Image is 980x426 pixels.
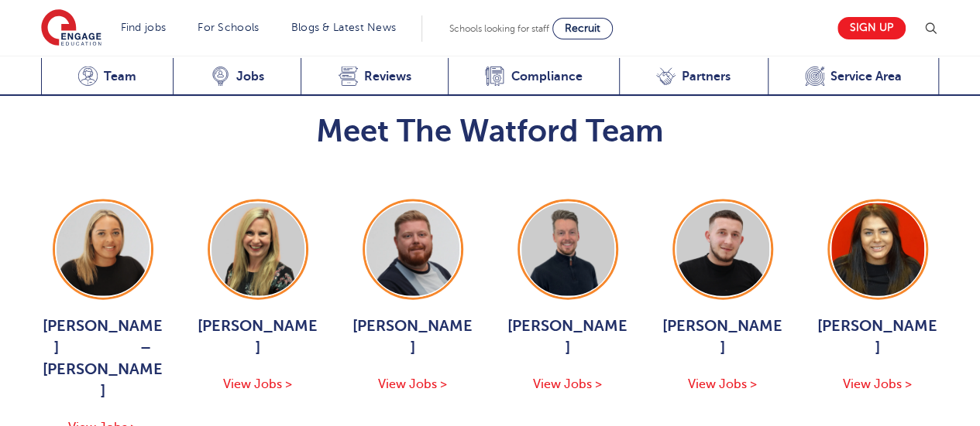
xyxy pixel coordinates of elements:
[41,113,940,150] h2: Meet The Watford Team
[104,69,136,84] span: Team
[121,22,167,33] a: Find jobs
[173,58,301,96] a: Jobs
[619,58,768,96] a: Partners
[301,58,448,96] a: Reviews
[223,377,292,391] span: View Jobs >
[843,377,912,391] span: View Jobs >
[506,199,630,394] a: [PERSON_NAME] View Jobs >
[196,315,320,359] span: [PERSON_NAME]
[236,69,264,84] span: Jobs
[198,22,259,33] a: For Schools
[768,58,940,96] a: Service Area
[506,315,630,359] span: [PERSON_NAME]
[552,18,613,39] a: Recruit
[676,203,769,305] img: Lenny Farhall
[816,315,940,359] span: [PERSON_NAME]
[449,23,549,34] span: Schools looking for staff
[57,203,150,296] img: Hadleigh Thomas – Moore
[41,315,165,402] span: [PERSON_NAME] – [PERSON_NAME]
[816,199,940,394] a: [PERSON_NAME] View Jobs >
[533,377,602,391] span: View Jobs >
[351,199,475,394] a: [PERSON_NAME] View Jobs >
[830,69,902,84] span: Service Area
[211,203,304,296] img: Bridget Hicks
[661,199,785,394] a: [PERSON_NAME] View Jobs >
[291,22,397,33] a: Blogs & Latest News
[511,69,582,84] span: Compliance
[521,203,614,296] img: Craig Manley
[366,203,459,296] img: Charlie Muir
[196,199,320,394] a: [PERSON_NAME] View Jobs >
[351,315,475,359] span: [PERSON_NAME]
[41,58,174,96] a: Team
[661,315,785,359] span: [PERSON_NAME]
[41,9,101,48] img: Engage Education
[837,17,906,39] a: Sign up
[364,69,411,84] span: Reviews
[378,377,447,391] span: View Jobs >
[448,58,619,96] a: Compliance
[565,22,600,34] span: Recruit
[831,203,924,304] img: Elisha Grillo
[682,69,731,84] span: Partners
[688,377,757,391] span: View Jobs >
